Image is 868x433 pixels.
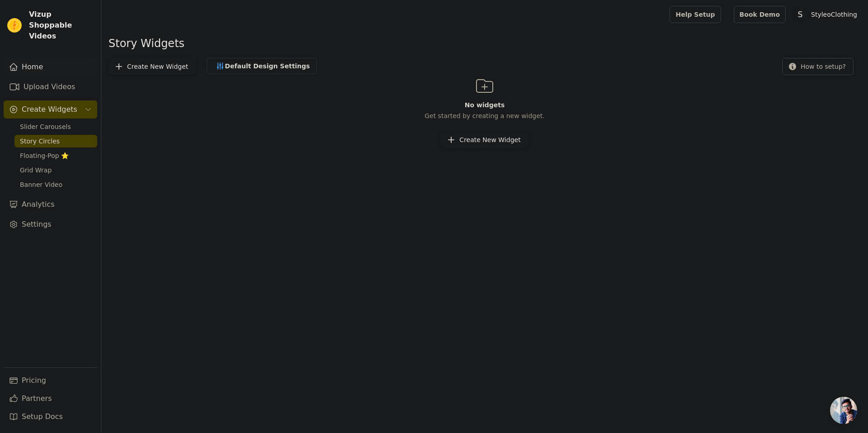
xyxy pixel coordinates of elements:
button: Create New Widget [441,131,528,148]
button: Create New Widget [108,58,196,75]
span: Story Circles [20,137,60,146]
div: Open chat [830,397,857,424]
span: Floating-Pop ⭐ [20,151,69,160]
text: S [798,10,803,19]
a: Story Circles [14,135,97,148]
button: Default Design Settings [207,58,317,74]
p: Get started by creating a new widget. [101,111,868,120]
a: Settings [4,215,97,233]
span: Grid Wrap [20,166,52,175]
a: Setup Docs [4,408,97,426]
a: Analytics [4,195,97,214]
button: How to setup? [782,58,854,75]
a: How to setup? [782,64,854,73]
span: Slider Carousels [20,122,71,131]
button: Create Widgets [4,100,97,119]
img: Vizup [7,18,22,33]
button: S StyleoClothing [793,6,861,23]
a: Banner Video [14,178,97,191]
a: Pricing [4,371,97,390]
a: Slider Carousels [14,120,97,133]
span: Vizup Shoppable Videos [29,9,94,42]
a: Partners [4,390,97,408]
span: Create Widgets [22,104,77,115]
h3: No widgets [101,100,868,109]
a: Upload Videos [4,78,97,96]
span: Banner Video [20,180,62,189]
a: Floating-Pop ⭐ [14,149,97,162]
a: Book Demo [734,6,786,23]
h1: Story Widgets [108,36,861,51]
a: Help Setup [670,6,721,23]
p: StyleoClothing [807,6,861,23]
a: Home [4,58,97,76]
a: Grid Wrap [14,164,97,176]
